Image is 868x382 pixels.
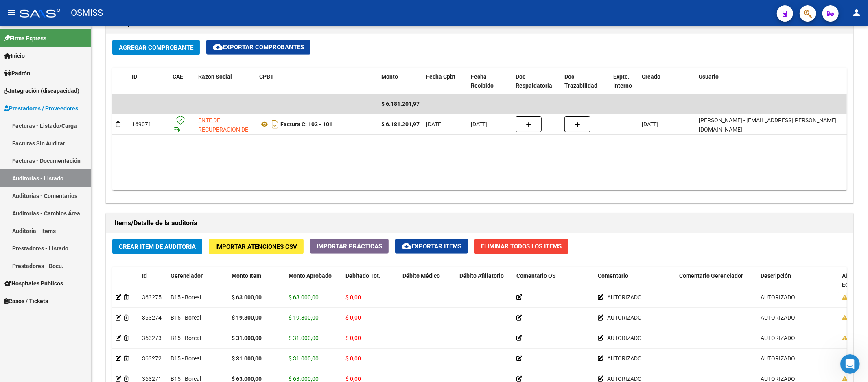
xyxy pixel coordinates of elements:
span: Monto [381,73,398,80]
span: Descripción [761,272,791,279]
datatable-header-cell: Débito Médico [399,267,456,303]
span: Exportar Items [402,243,461,250]
button: Importar Prácticas [310,239,389,254]
button: Crear Item de Auditoria [112,239,202,254]
span: Gerenciador [171,272,203,279]
span: [DATE] [642,121,658,127]
i: Descargar documento [270,118,280,131]
datatable-header-cell: ID [129,68,169,95]
strong: $ 63.000,00 [232,294,262,301]
span: Prestadores / Proveedores [4,104,78,113]
span: Creado [642,73,660,80]
span: 363272 [142,356,162,362]
span: AUTORIZADO [607,294,642,301]
span: $ 63.000,00 [289,294,319,301]
datatable-header-cell: CPBT [256,68,378,95]
mat-icon: cloud_download [402,241,411,251]
span: AUTORIZADO [761,294,795,301]
span: Debitado Tot. [345,272,380,279]
strong: $ 19.800,00 [232,315,262,321]
span: Expte. Interno [613,73,632,89]
span: ENTE DE RECUPERACION DE FONDOS PARA EL FORTALECIMIENTO DEL SISTEMA DE SALUD DE MENDOZA (REFORSAL)... [198,117,252,179]
datatable-header-cell: Expte. Interno [610,68,638,95]
datatable-header-cell: Monto Item [228,267,285,303]
span: Importar Atenciones CSV [215,243,297,250]
span: Casos / Tickets [4,296,48,305]
strong: $ 31.000,00 [232,335,262,342]
span: Comentario [598,272,628,279]
span: $ 0,00 [345,335,361,342]
button: Exportar Comprobantes [206,40,310,55]
span: Comentario OS [516,272,556,279]
datatable-header-cell: Debitado Tot. [342,267,399,303]
span: 363275 [142,294,162,301]
span: B15 - Boreal [171,315,201,321]
datatable-header-cell: Monto [378,68,423,95]
span: AUTORIZADO [761,335,795,342]
span: [DATE] [471,121,488,127]
span: Inicio [4,51,25,60]
span: AUTORIZADO [607,356,642,362]
datatable-header-cell: Monto Aprobado [285,267,342,303]
span: AUTORIZADO [761,356,795,362]
span: Padrón [4,69,30,78]
span: Id [142,272,147,279]
span: Monto Aprobado [289,272,332,279]
span: CAE [173,73,183,80]
span: $ 31.000,00 [289,356,319,362]
span: Monto Item [232,272,261,279]
span: Débito Afiliatorio [459,272,504,279]
span: Razon Social [198,73,232,80]
span: Exportar Comprobantes [213,44,304,51]
datatable-header-cell: Débito Afiliatorio [456,267,513,303]
span: Integración (discapacidad) [4,86,79,95]
span: Doc Respaldatoria [516,73,552,89]
strong: Factura C: 102 - 101 [280,121,332,127]
span: Comentario Gerenciador [679,272,743,279]
span: 169071 [132,121,151,127]
strong: $ 31.000,00 [232,356,262,362]
span: CPBT [259,73,274,80]
datatable-header-cell: Doc Trazabilidad [561,68,610,95]
span: Importar Prácticas [317,243,382,250]
datatable-header-cell: Creado [638,68,695,95]
mat-icon: cloud_download [213,42,223,52]
span: AUTORIZADO [607,315,642,321]
span: Afiliado Estado [842,272,862,288]
span: 363273 [142,335,162,342]
mat-icon: menu [7,8,16,18]
span: $ 0,00 [345,294,361,301]
span: $ 31.000,00 [289,335,319,342]
datatable-header-cell: Razon Social [195,68,256,95]
button: Agregar Comprobante [112,40,200,55]
span: ID [132,73,137,80]
datatable-header-cell: Afiliado Estado [839,267,855,303]
datatable-header-cell: Fecha Cpbt [423,68,468,95]
datatable-header-cell: Fecha Recibido [468,68,512,95]
iframe: Intercom live chat [840,354,860,374]
span: $ 0,00 [345,356,361,362]
span: $ 6.181.201,97 [381,101,420,107]
datatable-header-cell: Comentario OS [513,267,595,303]
span: B15 - Boreal [171,294,201,301]
span: Doc Trazabilidad [564,73,597,89]
datatable-header-cell: CAE [169,68,195,95]
span: AUTORIZADO [761,315,795,321]
span: AUTORIZADO [607,335,642,342]
datatable-header-cell: Comentario Gerenciador [676,267,757,303]
datatable-header-cell: Doc Respaldatoria [512,68,561,95]
strong: $ 6.181.201,97 [381,121,420,127]
span: B15 - Boreal [171,335,201,342]
span: Crear Item de Auditoria [119,243,196,250]
datatable-header-cell: Id [139,267,167,303]
span: $ 19.800,00 [289,315,319,321]
span: Usuario [699,73,719,80]
datatable-header-cell: Gerenciador [167,267,228,303]
button: Exportar Items [395,239,468,254]
span: [DATE] [426,121,443,127]
button: Importar Atenciones CSV [209,239,304,254]
datatable-header-cell: Descripción [757,267,839,303]
span: - OSMISS [64,4,103,22]
span: Fecha Cpbt [426,73,455,80]
h1: Items/Detalle de la auditoría [114,217,845,230]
